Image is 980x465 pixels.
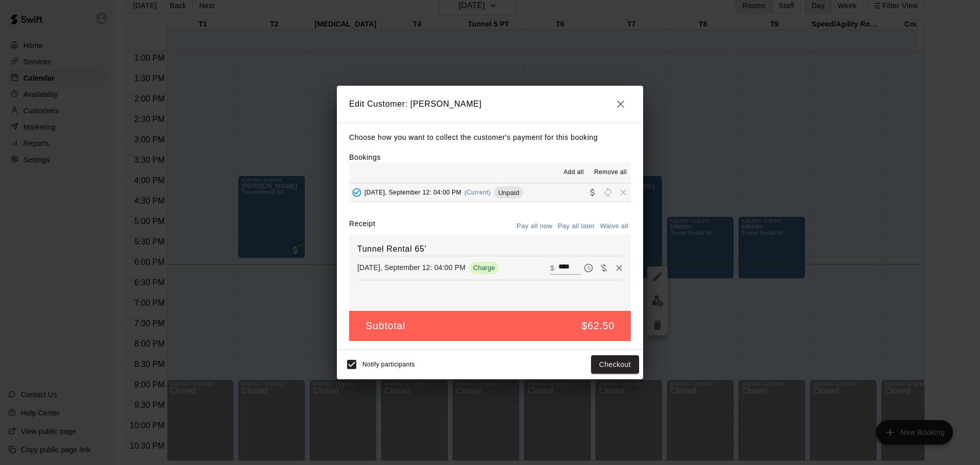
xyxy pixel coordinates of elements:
span: Collect payment [585,188,600,196]
span: [DATE], September 12: 04:00 PM [364,189,461,196]
h5: $62.50 [581,319,615,333]
label: Bookings [349,153,381,161]
span: Remove all [594,167,627,178]
h5: Subtotal [365,319,405,333]
span: Remove [616,188,631,196]
button: Remove all [590,164,631,181]
h6: Tunnel Rental 65' [357,242,623,256]
button: Pay all now [514,218,555,234]
button: Waive all [597,218,631,234]
span: Unpaid [494,189,523,197]
button: Pay all later [555,218,598,234]
button: Added - Collect Payment [349,185,364,200]
label: Receipt [349,218,375,234]
p: [DATE], September 12: 04:00 PM [357,262,465,273]
button: Remove [611,260,627,276]
span: Charge [469,264,499,272]
button: Checkout [591,355,639,374]
button: Added - Collect Payment[DATE], September 12: 04:00 PM(Current)UnpaidCollect paymentRescheduleRemove [349,183,631,202]
span: Add all [563,167,584,178]
span: Pay later [581,263,596,272]
span: Reschedule [600,188,616,196]
button: Add all [557,164,590,181]
h2: Edit Customer: [PERSON_NAME] [337,86,643,123]
span: (Current) [464,189,491,196]
span: Waive payment [596,263,611,272]
p: Choose how you want to collect the customer's payment for this booking [349,131,631,144]
p: $ [550,263,554,273]
span: Notify participants [362,361,415,368]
